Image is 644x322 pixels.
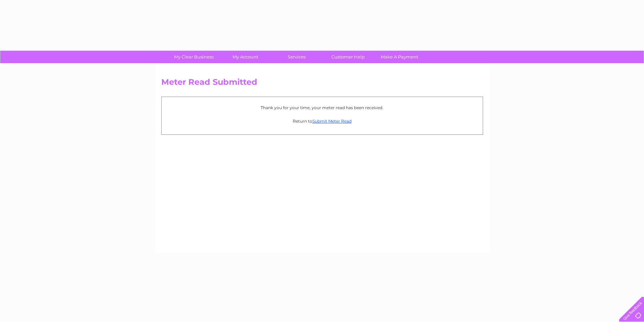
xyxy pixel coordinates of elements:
[165,104,479,111] p: Thank you for your time, your meter read has been received.
[372,51,427,63] a: Make A Payment
[269,51,325,63] a: Services
[320,51,376,63] a: Customer Help
[312,119,352,124] a: Submit Meter Read
[166,51,222,63] a: My Clear Business
[161,77,483,90] h2: Meter Read Submitted
[165,118,479,124] p: Return to
[217,51,273,63] a: My Account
